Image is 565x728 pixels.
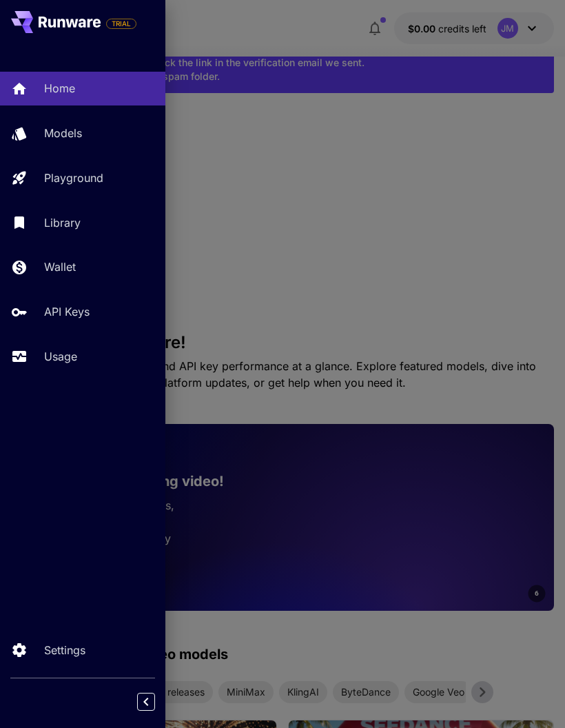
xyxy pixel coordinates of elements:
[44,259,76,275] p: Wallet
[106,15,136,32] span: Add your payment card to enable full platform functionality.
[44,125,82,141] p: Models
[147,689,165,714] div: Collapse sidebar
[44,214,81,231] p: Library
[107,19,136,29] span: TRIAL
[44,642,85,658] p: Settings
[44,348,77,365] p: Usage
[44,303,90,320] p: API Keys
[137,693,155,711] button: Collapse sidebar
[44,80,75,97] p: Home
[44,170,103,186] p: Playground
